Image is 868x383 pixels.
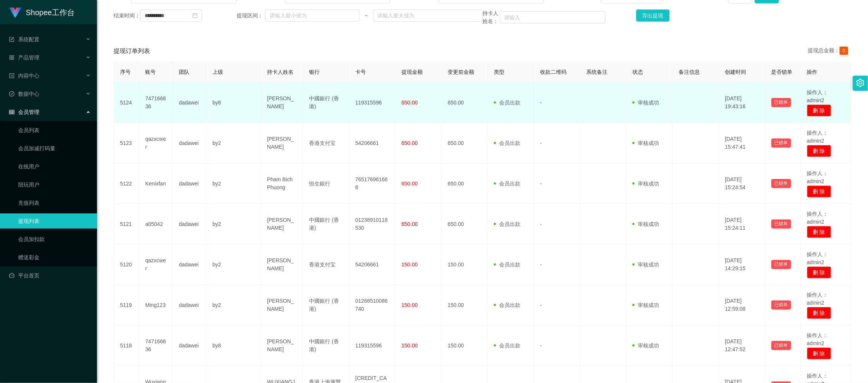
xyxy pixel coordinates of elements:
button: 已锁单 [771,179,791,188]
button: 已锁单 [771,300,791,310]
span: 150.00 [401,262,418,268]
td: qazxcwer [139,123,173,163]
td: 5119 [114,285,139,325]
a: Shopee工作台 [9,9,75,15]
span: - [540,100,542,106]
td: [DATE] 15:24:11 [719,204,765,244]
td: 747166836 [139,83,173,123]
td: 恒生銀行 [303,163,349,204]
span: 收款二维码 [540,69,567,75]
td: 中國銀行 (香港) [303,285,349,325]
button: 删 除 [807,185,831,198]
a: 在线用户 [18,159,91,174]
span: - [540,181,542,187]
td: [PERSON_NAME] [261,83,303,123]
span: 上级 [212,69,223,75]
span: 审核成功 [632,140,659,146]
button: 删 除 [807,266,831,279]
button: 已锁单 [771,341,791,350]
td: [PERSON_NAME] [261,123,303,163]
td: 中國銀行 (香港) [303,204,349,244]
td: by2 [206,163,261,204]
a: 提现列表 [18,213,91,229]
td: 5122 [114,163,139,204]
td: Ming123 [139,285,173,325]
td: 119315596 [349,325,395,366]
span: 会员出款 [494,302,520,308]
span: 会员出款 [494,262,520,268]
span: 审核成功 [632,100,659,106]
td: dadawei [173,83,206,123]
span: ~ [359,12,373,20]
td: dadawei [173,204,206,244]
td: by8 [206,325,261,366]
span: 结束时间： [114,12,140,20]
a: 充值列表 [18,195,91,210]
td: dadawei [173,123,206,163]
span: 变更前金额 [448,69,474,75]
button: 导出提现 [636,9,670,22]
td: by2 [206,285,261,325]
span: 操作人：admin2 [807,251,828,265]
span: 会员出款 [494,100,520,106]
i: 图标: setting [856,79,865,87]
span: 操作人：admin2 [807,292,828,306]
span: 会员出款 [494,343,520,349]
td: [DATE] 12:59:08 [719,285,765,325]
i: 图标: check-circle-o [9,91,14,97]
span: 提现区间： [237,12,265,20]
i: 图标: form [9,37,14,42]
span: 系统配置 [9,36,39,42]
td: 01238910118530 [349,204,395,244]
span: 操作 [807,69,818,75]
td: 650.00 [442,204,488,244]
button: 已锁单 [771,139,791,148]
span: 产品管理 [9,54,39,61]
span: 150.00 [401,343,418,349]
td: [DATE] 19:43:16 [719,83,765,123]
span: 审核成功 [632,343,659,349]
span: 会员出款 [494,140,520,146]
button: 已锁单 [771,260,791,269]
span: 会员管理 [9,109,39,115]
button: 已锁单 [771,220,791,229]
span: 是否锁单 [771,69,793,75]
td: by2 [206,204,261,244]
td: 01268510086740 [349,285,395,325]
span: 650.00 [401,181,418,187]
td: 香港支付宝 [303,123,349,163]
td: 中國銀行 (香港) [303,325,349,366]
td: 650.00 [442,83,488,123]
span: - [540,343,542,349]
td: Pham Bich Phuong [261,163,303,204]
i: 图标: profile [9,73,14,78]
td: 5121 [114,204,139,244]
td: [PERSON_NAME] [261,325,303,366]
i: 图标: calendar [192,13,198,18]
span: 系统备注 [586,69,607,75]
span: 创建时间 [725,69,746,75]
span: 会员出款 [494,221,520,227]
input: 请输入 [500,11,606,23]
span: 团队 [179,69,189,75]
td: dadawei [173,325,206,366]
span: - [540,262,542,268]
td: [PERSON_NAME] [261,285,303,325]
button: 删 除 [807,347,831,360]
input: 请输入最大值为 [373,9,482,22]
div: 提现总金额： [808,47,851,56]
td: dadawei [173,244,206,285]
span: 会员出款 [494,181,520,187]
a: 会员列表 [18,123,91,138]
span: 数据中心 [9,91,39,97]
td: 中國銀行 (香港) [303,83,349,123]
span: 0 [840,47,848,55]
td: by2 [206,244,261,285]
span: 状态 [632,69,643,75]
td: [DATE] 14:29:15 [719,244,765,285]
td: Kenixfan [139,163,173,204]
td: 150.00 [442,325,488,366]
span: 序号 [120,69,131,75]
td: dadawei [173,163,206,204]
span: 内容中心 [9,73,39,79]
